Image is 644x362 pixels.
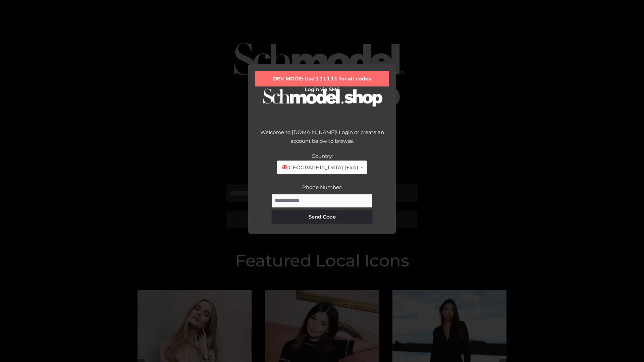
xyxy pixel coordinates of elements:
[255,86,389,93] h2: Login via SMS
[272,210,372,224] button: Send Code
[255,128,389,152] div: Welcome to [DOMAIN_NAME]! Login or create an account below to browse.
[255,71,389,86] div: DEV MODE: Use 111111 for all codes
[302,184,342,190] label: Phone Number:
[281,163,358,172] span: [GEOGRAPHIC_DATA] (+44)
[282,165,287,170] img: 🇬🇧
[312,153,333,159] label: Country:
